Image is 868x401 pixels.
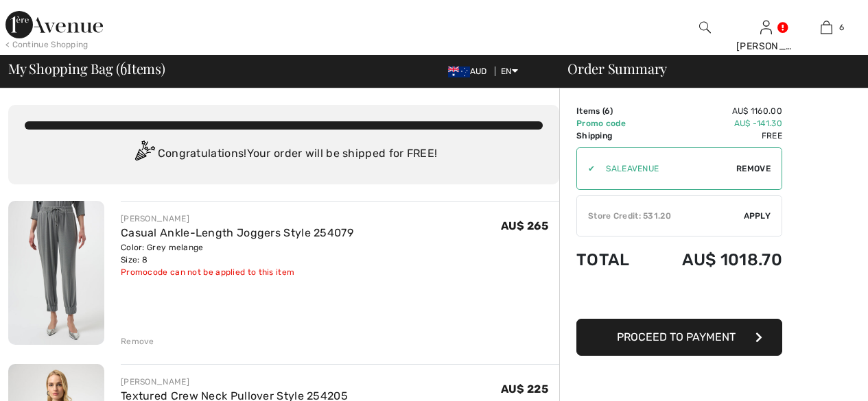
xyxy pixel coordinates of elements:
[760,21,772,34] a: Sign In
[699,19,711,36] img: search the website
[8,201,104,345] img: Casual Ankle-Length Joggers Style 254079
[501,382,548,396] span: AU$ 225
[595,148,736,189] input: Promo code
[577,162,595,175] div: ✔
[25,141,543,168] div: Congratulations! Your order will be shipped for FREE!
[121,241,353,266] div: Color: Grey melange Size: 8
[576,130,648,142] td: Shipping
[576,319,782,356] button: Proceed to Payment
[121,376,348,388] div: [PERSON_NAME]
[551,62,860,75] div: Order Summary
[501,219,548,232] span: AU$ 265
[648,105,782,117] td: AU$ 1160.00
[648,117,782,130] td: AU$ -141.30
[5,38,89,51] div: < Continue Shopping
[576,283,782,314] iframe: PayPal
[448,66,470,77] img: Australian Dollar
[130,141,158,168] img: Congratulation2.svg
[121,226,353,239] a: Casual Ankle-Length Joggers Style 254079
[760,19,772,36] img: My Info
[648,130,782,142] td: Free
[501,66,518,76] span: EN
[120,58,127,76] span: 6
[448,66,493,76] span: AUD
[821,19,832,36] img: My Bag
[121,335,154,348] div: Remove
[576,117,648,130] td: Promo code
[576,105,648,117] td: Items ( )
[8,62,165,75] span: My Shopping Bag ( Items)
[648,236,782,283] td: AU$ 1018.70
[605,106,610,116] span: 6
[736,39,796,53] div: [PERSON_NAME]
[744,210,771,222] span: Apply
[797,19,856,36] a: 6
[121,266,353,278] div: Promocode can not be applied to this item
[736,162,771,175] span: Remove
[617,330,736,343] span: Proceed to Payment
[839,21,844,34] span: 6
[5,11,103,38] img: 1ère Avenue
[576,236,648,283] td: Total
[121,212,353,225] div: [PERSON_NAME]
[577,210,744,222] div: Store Credit: 531.20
